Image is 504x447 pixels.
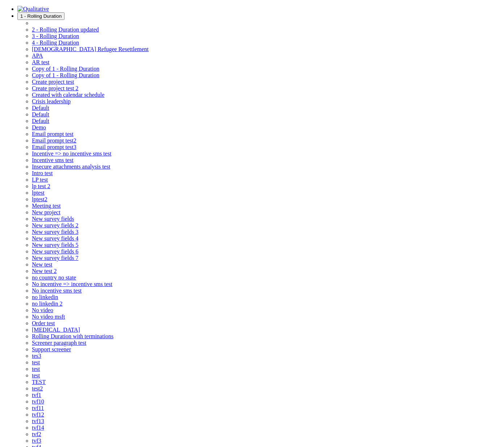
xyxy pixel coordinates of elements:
a: tvf12 [32,411,44,418]
a: [MEDICAL_DATA] [32,327,80,333]
a: LP test [32,177,48,183]
a: Screener paragraph test [32,340,86,346]
a: Default [32,118,49,124]
span: New test 2 [32,268,57,274]
span: 4 - Rolling Duration [32,40,79,46]
a: Create project test 2 [32,85,78,91]
span: Created with calendar schedule [32,92,104,98]
a: Incentive sms test [32,157,74,163]
a: 3 - Rolling Duration [32,33,79,39]
a: Email prompt test [32,131,74,137]
a: No incentive => incentive sms test [32,281,112,287]
a: New test [32,261,52,268]
span: Copy of 1 - Rolling Duration [32,72,99,78]
a: lptest2 [32,196,47,202]
span: tes3 [32,353,41,359]
a: New survey fields 4 [32,235,78,241]
span: tvf14 [32,425,44,431]
a: Order test [32,320,55,326]
a: APA [32,53,43,59]
a: Default [32,105,49,111]
a: tvf1 [32,392,41,398]
a: Default [32,111,49,117]
a: Intro test [32,170,53,176]
a: No video msft [32,314,65,320]
a: tvf10 [32,398,44,405]
a: test [32,372,40,378]
a: Copy of 1 - Rolling Duration [32,66,99,72]
a: New survey fields 2 [32,222,78,228]
a: lptest [32,190,45,196]
a: New survey fields 6 [32,248,78,254]
a: Incentive => no incentive sms test [32,150,111,157]
a: tvf13 [32,418,44,424]
span: New project [32,209,61,215]
span: AR test [32,59,49,65]
span: No incentive sms test [32,287,82,294]
a: No video [32,307,53,313]
a: New survey fields 3 [32,229,78,235]
span: Email prompt test2 [32,137,76,144]
span: 1 - Rolling Duration [20,13,62,19]
a: tvf2 [32,431,41,437]
a: no linkedin [32,294,58,300]
a: Create project test [32,79,74,85]
a: tvf3 [32,438,41,444]
button: 1 - Rolling Duration [17,12,64,20]
span: Rolling Duration with terminations [32,333,113,339]
a: New survey fields [32,216,74,222]
iframe: Chat Widget [468,412,504,447]
span: Support screener [32,346,71,352]
a: Crisis leadership [32,98,71,104]
a: Meeting test [32,203,61,209]
a: Email prompt test3 [32,144,76,150]
a: 2 - Rolling Duration updated [32,26,99,33]
a: test2 [32,385,43,392]
a: TEST [32,379,46,385]
span: New survey fields 5 [32,242,78,248]
img: Qualitative [17,6,49,12]
a: New survey fields 7 [32,255,78,261]
a: no country no state [32,274,76,281]
a: tvf11 [32,405,44,411]
a: no linkedin 2 [32,301,62,307]
span: Demo [32,124,46,131]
